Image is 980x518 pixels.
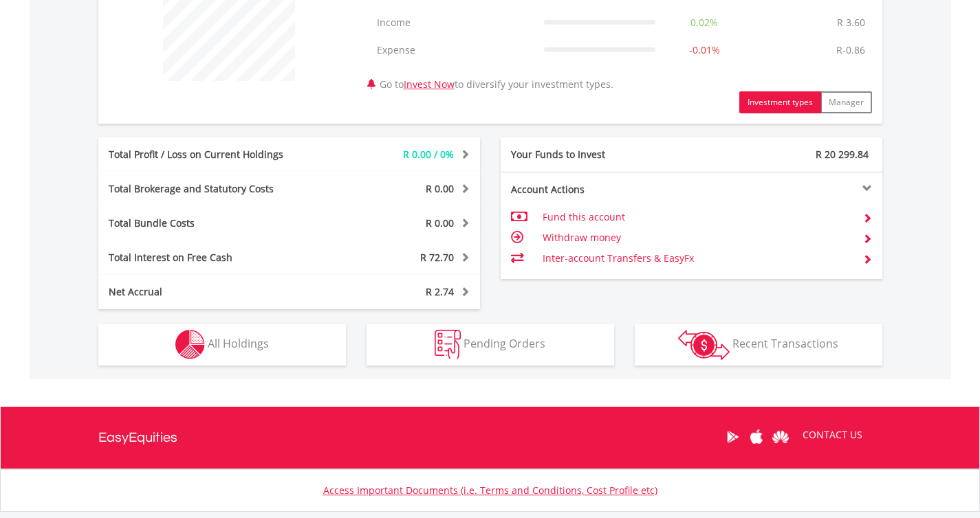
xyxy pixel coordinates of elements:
[732,336,838,351] span: Recent Transactions
[323,484,657,497] a: Access Important Documents (i.e. Terms and Conditions, Cost Profile etc)
[98,251,321,264] div: Total Interest on Free Cash
[426,182,454,195] span: R 0.00
[543,207,851,227] td: Fund this account
[426,285,454,298] span: R 2.74
[662,36,746,64] td: -0.01%
[501,183,692,196] div: Account Actions
[98,216,321,230] div: Total Bundle Costs
[404,78,455,91] a: Invest Now
[678,330,730,360] img: transactions-zar-wht.png
[403,148,454,161] span: R 0.00 / 0%
[793,416,872,454] a: CONTACT US
[739,91,821,113] button: Investment types
[501,148,692,161] div: Your Funds to Invest
[721,416,745,458] a: Google Play
[662,9,746,36] td: 0.02%
[98,324,346,365] button: All Holdings
[426,216,454,229] span: R 0.00
[370,9,537,36] td: Income
[367,324,614,365] button: Pending Orders
[464,336,545,351] span: Pending Orders
[98,285,321,299] div: Net Accrual
[745,416,769,458] a: Apple
[175,330,205,359] img: holdings-wht.png
[435,330,461,359] img: pending_instructions-wht.png
[830,9,872,36] td: R 3.60
[420,251,454,264] span: R 72.70
[208,336,269,351] span: All Holdings
[370,36,537,64] td: Expense
[98,407,177,469] a: EasyEquities
[543,227,851,248] td: Withdraw money
[816,148,869,161] span: R 20 299.84
[635,324,882,365] button: Recent Transactions
[769,416,793,458] a: Huawei
[98,148,321,161] div: Total Profit / Loss on Current Holdings
[543,248,851,269] td: Inter-account Transfers & EasyFx
[820,91,872,113] button: Manager
[98,182,321,196] div: Total Brokerage and Statutory Costs
[829,36,872,64] td: R-0.86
